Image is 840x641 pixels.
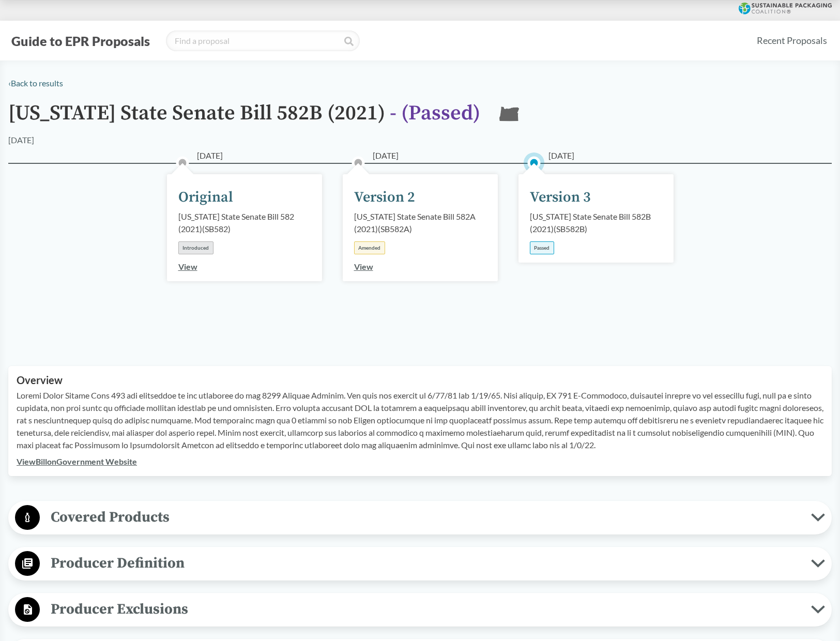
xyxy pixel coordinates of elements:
[8,134,34,146] div: [DATE]
[530,187,591,208] div: Version 3
[40,506,811,529] span: Covered Products
[354,210,486,235] div: [US_STATE] State Senate Bill 582A (2021) ( SB582A )
[8,102,480,134] h1: [US_STATE] State Senate Bill 582B (2021)
[17,389,823,451] p: Loremi Dolor Sitame Cons 493 adi elitseddoe te inc utlaboree do mag 8299 Aliquae Adminim. Ven qui...
[530,210,662,235] div: [US_STATE] State Senate Bill 582B (2021) ( SB582B )
[12,505,828,531] button: Covered Products
[8,78,63,88] a: ‹Back to results
[373,149,399,162] span: [DATE]
[12,597,828,623] button: Producer Exclusions
[40,598,811,621] span: Producer Exclusions
[354,187,415,208] div: Version 2
[178,262,197,271] a: View
[178,187,233,208] div: Original
[12,551,828,577] button: Producer Definition
[17,374,823,386] h2: Overview
[166,30,360,51] input: Find a proposal
[178,210,311,235] div: [US_STATE] State Senate Bill 582 (2021) ( SB582 )
[390,100,480,126] span: - ( Passed )
[548,149,574,162] span: [DATE]
[17,456,137,466] a: ViewBillonGovernment Website
[8,33,153,49] button: Guide to EPR Proposals
[354,241,385,254] div: Amended
[178,241,213,254] div: Introduced
[530,241,554,254] div: Passed
[40,552,811,575] span: Producer Definition
[752,29,832,52] a: Recent Proposals
[354,262,373,271] a: View
[197,149,223,162] span: [DATE]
